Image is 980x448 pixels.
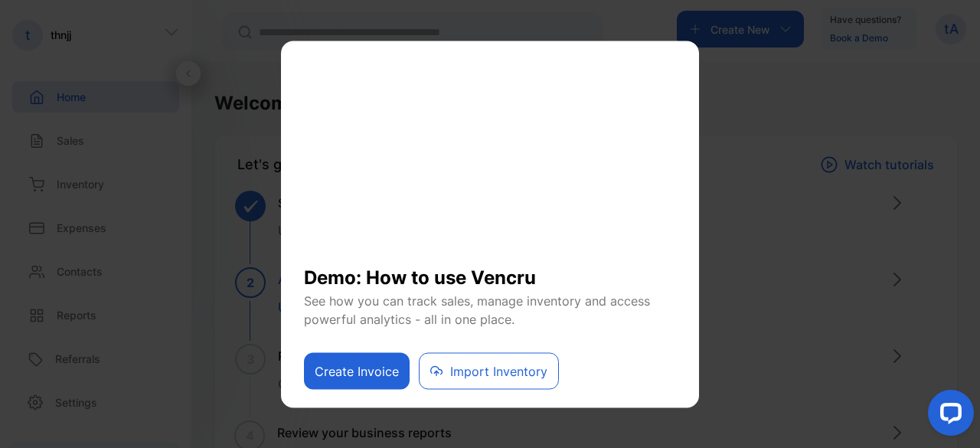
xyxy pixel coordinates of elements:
[304,251,676,291] h1: Demo: How to use Vencru
[304,352,410,389] button: Create Invoice
[304,291,676,328] p: See how you can track sales, manage inventory and access powerful analytics - all in one place.
[304,60,676,251] iframe: YouTube video player
[419,352,559,389] button: Import Inventory
[916,384,980,448] iframe: LiveChat chat widget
